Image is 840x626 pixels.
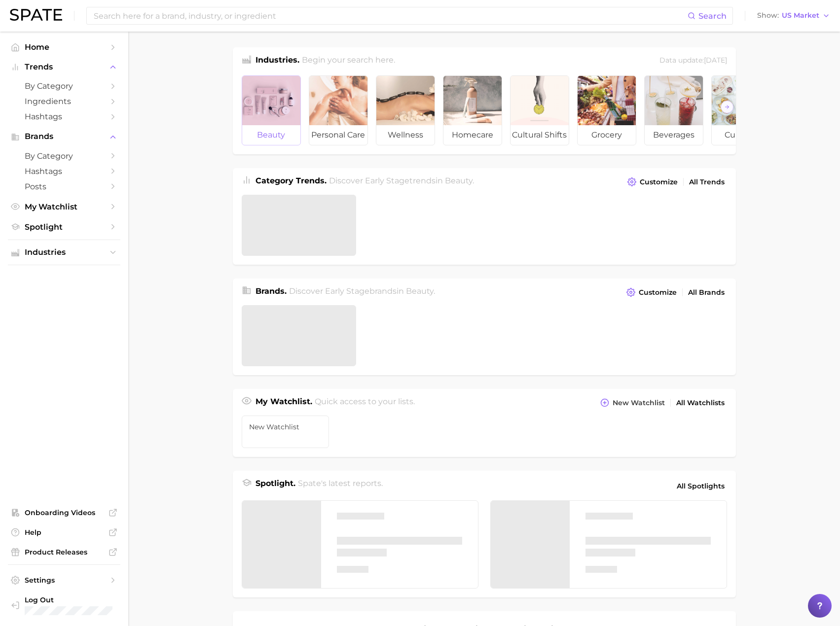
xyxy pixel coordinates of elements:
span: beauty [445,176,473,185]
input: Search here for a brand, industry, or ingredient [93,7,688,24]
a: cultural shifts [510,75,569,145]
a: Help [8,525,120,540]
a: Hashtags [8,109,120,124]
span: Product Releases [25,548,104,556]
span: beauty [242,125,300,145]
button: Customize [624,285,679,299]
span: All Brands [688,288,725,297]
a: Posts [8,179,120,194]
span: grocery [578,125,636,145]
a: All Spotlights [674,478,727,494]
span: cultural shifts [511,125,569,145]
span: Discover Early Stage brands in . [289,286,435,296]
span: Help [25,528,104,537]
span: Settings [25,576,104,585]
span: Home [25,42,104,52]
button: Scroll Right [721,101,733,113]
a: New Watchlist [242,416,329,448]
span: Hashtags [25,167,104,176]
img: SPATE [10,9,62,21]
span: by Category [25,81,104,91]
span: All Spotlights [677,480,725,492]
a: All Watchlists [674,396,727,410]
button: New Watchlist [598,396,667,410]
a: Spotlight [8,219,120,235]
h1: Spotlight. [256,478,295,494]
div: Data update: [DATE] [659,54,727,68]
span: Show [757,13,779,18]
a: by Category [8,78,120,94]
a: All Trends [687,175,727,189]
span: homecare [443,125,502,145]
a: Log out. Currently logged in with e-mail marwat@spate.nyc. [8,592,120,618]
a: by Category [8,148,120,164]
button: ShowUS Market [755,9,833,22]
span: beverages [645,125,703,145]
span: Hashtags [25,112,104,121]
button: Trends [8,60,120,74]
h2: Begin your search here. [302,54,395,68]
h1: My Watchlist. [256,396,312,410]
span: All Trends [689,178,725,186]
button: Brands [8,129,120,144]
span: Industries [25,248,104,257]
span: beauty [406,286,434,296]
span: New Watchlist [613,399,665,407]
a: Ingredients [8,94,120,109]
span: New Watchlist [249,423,322,431]
span: Posts [25,182,104,191]
span: Customize [639,288,677,297]
button: Industries [8,245,120,260]
span: wellness [376,125,435,145]
a: beauty [242,75,301,145]
span: My Watchlist [25,202,104,211]
span: by Category [25,151,104,161]
h1: Industries. [256,54,299,68]
span: Category Trends . [256,176,327,185]
a: My Watchlist [8,199,120,214]
a: Onboarding Videos [8,505,120,520]
a: Hashtags [8,164,120,179]
span: Onboarding Videos [25,508,104,517]
span: Ingredients [25,97,104,106]
span: Brands . [256,286,287,296]
a: culinary [711,75,770,145]
a: Product Releases [8,545,120,559]
a: All Brands [686,286,727,299]
span: Brands [25,132,104,141]
span: Log Out [25,595,112,604]
span: culinary [712,125,770,145]
a: Home [8,39,120,55]
span: Trends [25,63,104,71]
a: grocery [577,75,636,145]
h2: Quick access to your lists. [315,396,415,410]
h2: Spate's latest reports. [298,478,383,494]
span: Customize [640,178,678,186]
span: personal care [309,125,367,145]
span: Search [698,11,727,21]
a: personal care [309,75,368,145]
span: All Watchlists [676,399,725,407]
span: Discover Early Stage trends in . [329,176,474,185]
span: US Market [782,13,819,18]
span: Spotlight [25,222,104,232]
button: Customize [625,175,680,189]
a: wellness [376,75,435,145]
a: homecare [443,75,502,145]
a: Settings [8,573,120,588]
a: beverages [644,75,703,145]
